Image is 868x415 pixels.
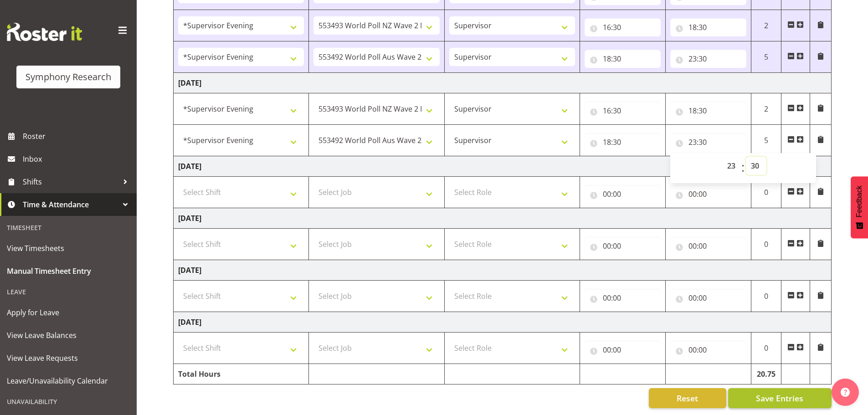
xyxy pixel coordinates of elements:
span: Feedback [855,185,863,217]
span: Reset [677,392,698,404]
td: [DATE] [174,156,832,177]
input: Click to select... [670,289,746,307]
img: help-xxl-2.png [841,388,850,397]
input: Click to select... [585,185,661,203]
td: 5 [751,125,781,156]
span: : [741,157,745,179]
input: Click to select... [585,50,661,68]
input: Click to select... [585,133,661,151]
button: Save Entries [728,388,832,408]
div: Symphony Research [26,70,111,84]
td: [DATE] [174,73,832,93]
td: 2 [751,10,781,41]
span: View Leave Requests [7,351,130,365]
a: View Leave Requests [2,347,134,369]
td: 5 [751,41,781,73]
span: Save Entries [756,392,803,404]
td: 2 [751,93,781,125]
input: Click to select... [585,102,661,120]
span: View Leave Balances [7,328,130,342]
input: Click to select... [585,18,661,36]
td: 20.75 [751,364,781,384]
button: Reset [649,388,726,408]
input: Click to select... [585,341,661,359]
img: Rosterit website logo [7,23,82,41]
input: Click to select... [670,102,746,120]
td: 0 [751,229,781,260]
input: Click to select... [670,185,746,203]
button: Feedback - Show survey [851,176,868,238]
input: Click to select... [585,237,661,255]
span: Manual Timesheet Entry [7,264,130,278]
div: Timesheet [2,218,134,237]
a: Manual Timesheet Entry [2,260,134,282]
input: Click to select... [670,237,746,255]
td: [DATE] [174,208,832,229]
td: [DATE] [174,260,832,281]
input: Click to select... [670,341,746,359]
span: Roster [23,129,132,143]
span: Shifts [23,175,118,189]
a: Leave/Unavailability Calendar [2,369,134,392]
td: Total Hours [174,364,309,384]
a: View Leave Balances [2,324,134,347]
td: 0 [751,281,781,312]
input: Click to select... [670,50,746,68]
div: Leave [2,282,134,301]
span: Apply for Leave [7,306,130,319]
span: View Timesheets [7,241,130,255]
td: [DATE] [174,312,832,333]
input: Click to select... [670,18,746,36]
span: Leave/Unavailability Calendar [7,374,130,388]
td: 0 [751,177,781,208]
td: 0 [751,333,781,364]
span: Inbox [23,152,132,166]
input: Click to select... [585,289,661,307]
div: Unavailability [2,392,134,411]
span: Time & Attendance [23,198,118,211]
a: Apply for Leave [2,301,134,324]
input: Click to select... [670,133,746,151]
a: View Timesheets [2,237,134,260]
